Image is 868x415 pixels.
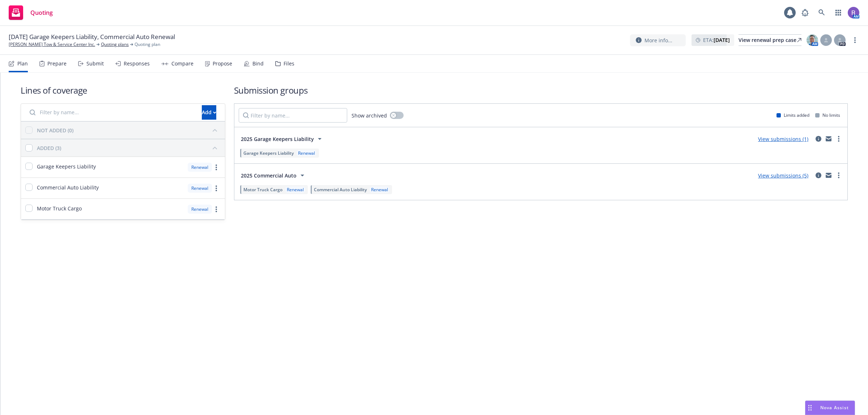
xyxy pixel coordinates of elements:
a: Search [814,5,829,20]
span: ETA : [703,36,730,44]
a: mail [824,134,833,143]
button: Add [202,105,216,120]
span: More info... [644,37,672,44]
button: More info... [630,34,686,46]
div: ADDED (3) [37,144,61,152]
button: ADDED (3) [37,142,221,154]
a: Quoting [6,3,56,23]
a: View submissions (1) [758,136,808,142]
a: circleInformation [814,134,823,143]
div: NOT ADDED (0) [37,127,73,134]
button: NOT ADDED (0) [37,124,221,136]
span: Show archived [352,112,387,119]
div: Prepare [47,61,67,67]
span: Garage Keepers Liability [37,163,96,170]
div: Bind [252,61,264,67]
span: [DATE] Garage Keepers Liability, Commercial Auto Renewal [9,33,175,41]
div: Renewal [297,150,316,156]
span: Motor Truck Cargo [37,205,82,212]
span: Quoting [30,10,53,16]
a: [PERSON_NAME] Tow & Service Center Inc. [9,41,95,48]
div: Renewal [188,163,212,172]
a: Report a Bug [798,5,812,20]
div: Renewal [188,184,212,193]
span: Motor Truck Cargo [243,187,282,193]
a: more [212,163,221,172]
button: Nova Assist [805,401,855,415]
div: Compare [171,61,193,67]
div: Renewal [370,187,390,193]
div: Plan [17,61,28,67]
div: Limits added [776,112,809,118]
a: more [834,134,843,143]
input: Filter by name... [25,105,197,120]
a: View renewal prep case [739,34,801,46]
span: Quoting plan [135,41,160,48]
a: Quoting plans [101,41,129,48]
span: Commercial Auto Liability [314,187,367,193]
span: 2025 Commercial Auto [241,172,297,179]
span: Nova Assist [820,405,849,411]
div: Files [284,61,294,67]
button: 2025 Garage Keepers Liability [239,132,326,146]
a: View submissions (5) [758,172,808,179]
a: more [212,184,221,193]
a: mail [824,171,833,180]
span: Commercial Auto Liability [37,184,99,191]
a: more [834,171,843,180]
strong: [DATE] [714,37,730,43]
h1: Lines of coverage [21,84,225,96]
span: 2025 Garage Keepers Liability [241,135,314,143]
button: 2025 Commercial Auto [239,168,309,183]
div: Submit [86,61,104,67]
div: Propose [213,61,232,67]
div: No limits [815,112,840,118]
img: photo [848,7,859,18]
div: Responses [124,61,150,67]
div: Renewal [285,187,305,193]
a: circleInformation [814,171,823,180]
div: Renewal [188,205,212,214]
a: Switch app [831,5,846,20]
a: more [212,205,221,214]
h1: Submission groups [234,84,848,96]
div: Drag to move [805,401,814,415]
img: photo [807,34,818,46]
input: Filter by name... [239,108,347,123]
span: Garage Keepers Liability [243,150,294,156]
a: more [851,36,859,44]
